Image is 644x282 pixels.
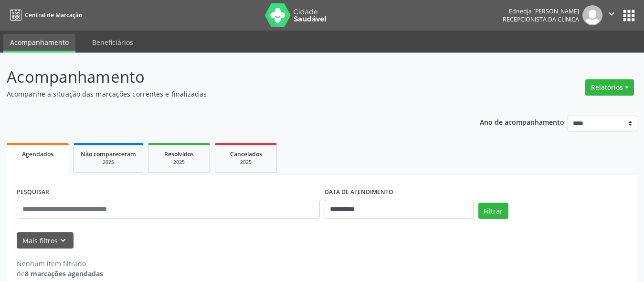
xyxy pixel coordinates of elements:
[17,269,103,279] div: de
[81,150,136,158] span: Não compareceram
[3,34,75,53] a: Acompanhamento
[7,65,448,89] p: Acompanhamento
[17,259,103,269] div: Nenhum item filtrado
[164,150,194,158] span: Resolvidos
[81,159,136,166] div: 2025
[582,5,602,25] img: img
[155,159,203,166] div: 2025
[606,9,617,19] i: 
[7,7,82,23] a: Central de Marcação
[17,185,49,200] label: PESQUISAR
[22,150,53,158] span: Agendados
[17,232,74,249] button: Mais filtroskeyboard_arrow_down
[25,269,103,278] strong: 8 marcações agendadas
[25,11,82,19] span: Central de Marcação
[58,235,68,246] i: keyboard_arrow_down
[85,34,140,51] a: Beneficiários
[478,203,508,219] button: Filtrar
[602,5,621,25] button: 
[503,15,579,23] span: Recepcionista da clínica
[480,116,564,128] p: Ano de acompanhamento
[503,7,579,15] div: Ednedja [PERSON_NAME]
[222,159,270,166] div: 2025
[7,89,448,99] p: Acompanhe a situação das marcações correntes e finalizadas
[585,79,634,96] button: Relatórios
[325,185,393,200] label: DATA DE ATENDIMENTO
[621,7,637,24] button: apps
[230,150,262,158] span: Cancelados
